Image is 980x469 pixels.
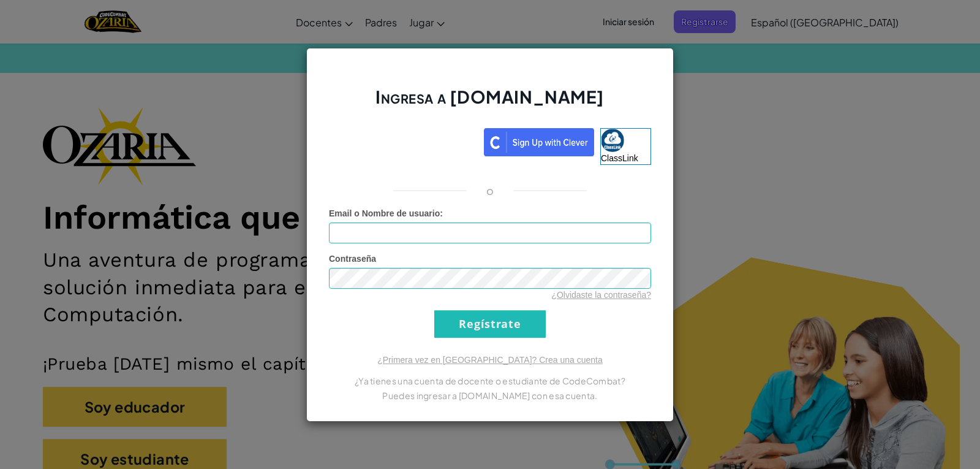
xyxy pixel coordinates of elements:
[329,85,651,121] h2: Ingresa a [DOMAIN_NAME]
[329,208,440,218] span: Email o Nombre de usuario
[329,373,651,388] p: ¿Ya tienes una cuenta de docente o estudiante de CodeCombat?
[377,355,603,365] a: ¿Primera vez en [GEOGRAPHIC_DATA]? Crea una cuenta
[329,207,443,219] label: :
[551,290,651,300] a: ¿Olvidaste la contraseña?
[434,310,546,338] input: Regístrate
[601,153,638,163] span: ClassLink
[484,128,594,156] img: clever_sso_button@2x.png
[329,254,376,264] span: Contraseña
[601,129,624,152] img: classlink-logo-small.png
[323,127,484,154] iframe: Botón Iniciar sesión con Google
[486,183,494,198] p: o
[329,388,651,403] p: Puedes ingresar a [DOMAIN_NAME] con esa cuenta.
